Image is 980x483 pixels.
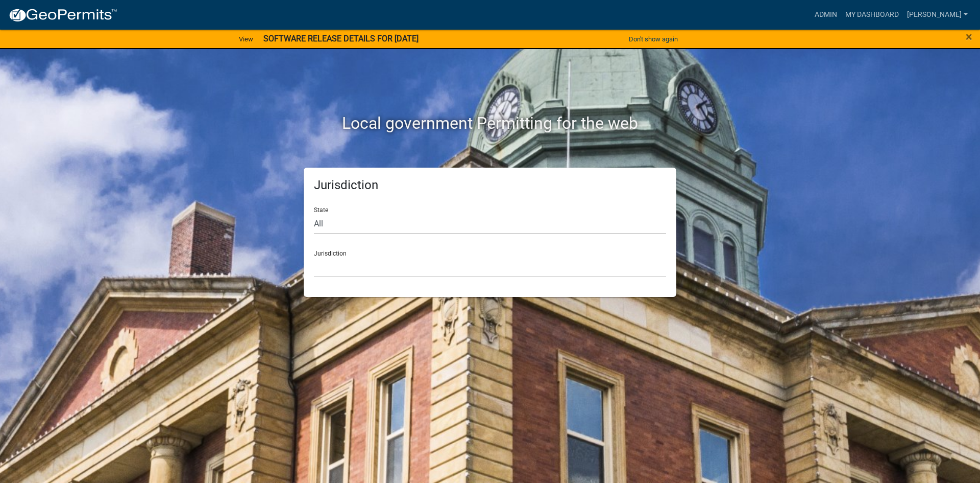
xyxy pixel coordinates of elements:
[263,34,419,43] strong: SOFTWARE RELEASE DETAILS FOR [DATE]
[903,5,972,25] a: [PERSON_NAME]
[314,178,666,193] h5: Jurisdiction
[966,30,972,44] span: ×
[811,5,841,25] a: Admin
[966,31,972,43] button: Close
[235,31,257,48] a: View
[207,113,773,133] h2: Local government Permitting for the web
[841,5,903,25] a: My Dashboard
[625,31,682,48] button: Don't show again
